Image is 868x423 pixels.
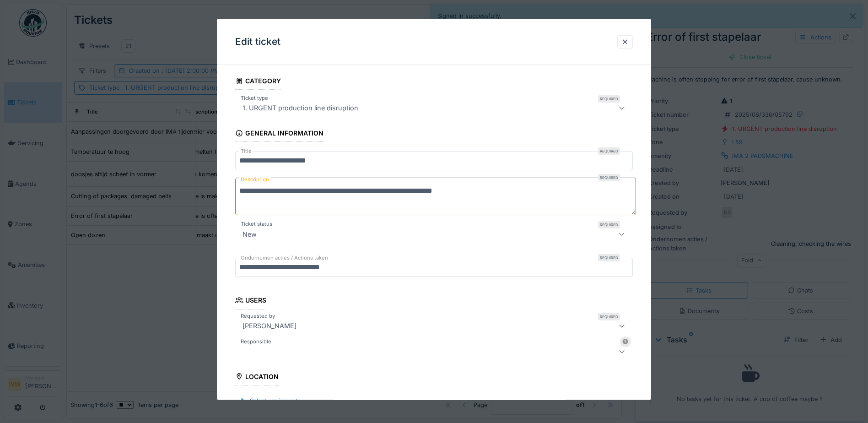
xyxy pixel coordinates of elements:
div: New [239,228,260,239]
div: Location [235,369,279,385]
div: Required [598,313,620,320]
label: Description [239,174,271,185]
div: Required [598,95,620,103]
h3: Edit ticket [235,36,280,48]
div: Category [235,74,281,90]
label: Ticket status [239,220,274,228]
label: Title [239,147,253,155]
div: Required [598,221,620,228]
div: [PERSON_NAME] [239,320,300,331]
div: Required [598,254,620,261]
div: 1. URGENT production line disruption [239,103,362,114]
div: Required [598,147,620,155]
label: Requested by [239,312,277,320]
div: Users [235,293,266,309]
div: General information [235,126,323,142]
label: Responsible [239,337,273,345]
div: Select equipments [235,394,304,407]
label: Ticket type [239,94,270,102]
div: Required [598,174,620,181]
label: Ondernomen acties / Actions taken [239,254,330,262]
